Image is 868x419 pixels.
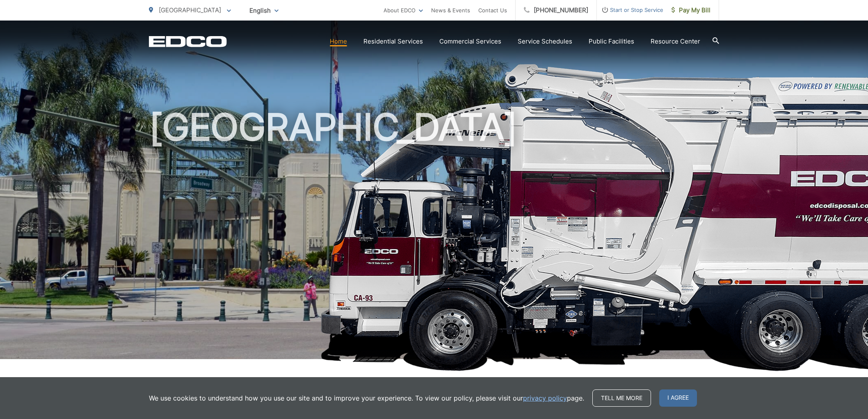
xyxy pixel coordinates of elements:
a: About EDCO [384,5,423,15]
a: Commercial Services [439,37,501,46]
a: Contact Us [478,5,507,15]
span: English [243,3,285,18]
span: I agree [659,389,697,407]
span: [GEOGRAPHIC_DATA] [159,6,221,14]
a: Home [330,37,347,46]
a: Tell me more [592,389,651,407]
a: Service Schedules [518,37,572,46]
p: We use cookies to understand how you use our site and to improve your experience. To view our pol... [149,393,584,403]
span: Pay My Bill [672,5,710,15]
a: EDCD logo. Return to the homepage. [149,36,227,47]
h1: [GEOGRAPHIC_DATA] [149,107,719,366]
a: News & Events [431,5,470,15]
a: Residential Services [363,37,423,46]
a: privacy policy [523,393,567,403]
a: Public Facilities [589,37,634,46]
a: Resource Center [651,37,700,46]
